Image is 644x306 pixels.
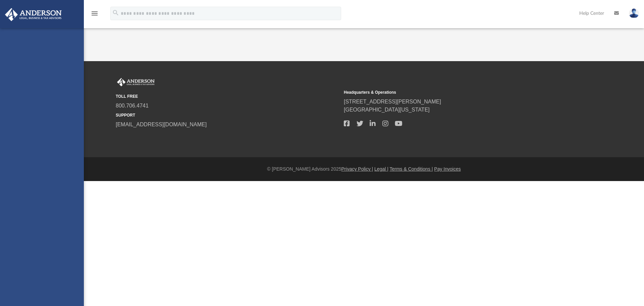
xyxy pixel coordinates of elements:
i: menu [91,9,99,17]
a: Pay Invoices [434,166,461,172]
img: Anderson Advisors Platinum Portal [116,78,156,87]
a: [STREET_ADDRESS][PERSON_NAME] [344,99,441,104]
img: User Pic [629,8,639,18]
a: Terms & Conditions | [390,166,433,172]
a: 800.706.4741 [116,103,149,108]
small: TOLL FREE [116,93,339,99]
img: Anderson Advisors Platinum Portal [3,8,64,21]
a: menu [91,13,99,17]
a: Privacy Policy | [341,166,373,172]
a: Legal | [374,166,388,172]
a: [GEOGRAPHIC_DATA][US_STATE] [344,107,430,113]
a: [EMAIL_ADDRESS][DOMAIN_NAME] [116,122,207,127]
small: SUPPORT [116,112,339,118]
small: Headquarters & Operations [344,89,567,95]
div: © [PERSON_NAME] Advisors 2025 [84,166,644,173]
i: search [112,9,119,16]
